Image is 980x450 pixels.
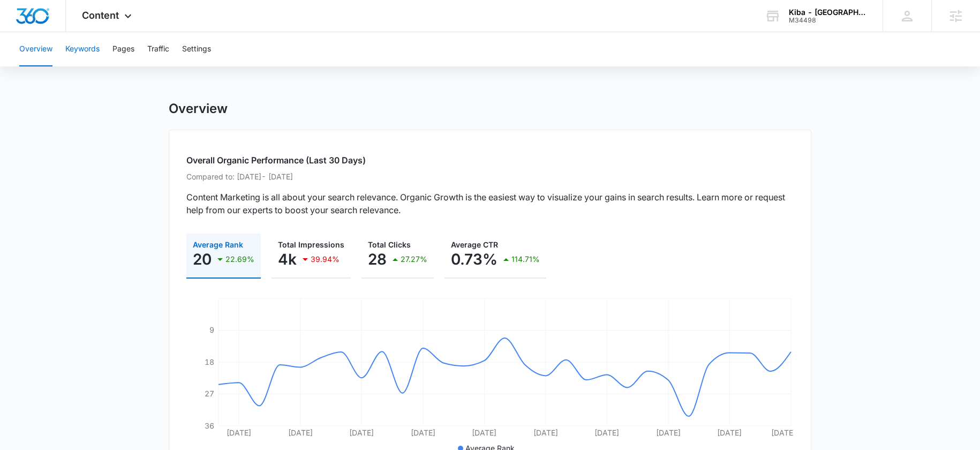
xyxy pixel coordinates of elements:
[186,171,794,182] p: Compared to: [DATE] - [DATE]
[789,17,867,24] div: account id
[112,32,134,66] button: Pages
[193,251,212,268] p: 20
[288,428,313,437] tspan: [DATE]
[205,357,214,366] tspan: 18
[205,389,214,398] tspan: 27
[227,428,251,437] tspan: [DATE]
[182,32,211,66] button: Settings
[401,256,427,263] p: 27.27%
[186,191,794,216] p: Content Marketing is all about your search relevance. Organic Growth is the easiest way to visual...
[82,10,119,21] span: Content
[193,240,243,249] span: Average Rank
[411,428,435,437] tspan: [DATE]
[594,428,619,437] tspan: [DATE]
[278,240,344,249] span: Total Impressions
[311,256,340,263] p: 39.94%
[368,240,411,249] span: Total Clicks
[368,251,387,268] p: 28
[511,256,540,263] p: 114.71%
[278,251,297,268] p: 4k
[225,256,254,263] p: 22.69%
[147,32,169,66] button: Traffic
[349,428,374,437] tspan: [DATE]
[209,325,214,334] tspan: 9
[771,428,796,437] tspan: [DATE]
[789,8,867,17] div: account name
[472,428,496,437] tspan: [DATE]
[451,240,498,249] span: Average CTR
[533,428,558,437] tspan: [DATE]
[205,421,214,430] tspan: 36
[656,428,681,437] tspan: [DATE]
[451,251,497,268] p: 0.73%
[19,32,52,66] button: Overview
[717,428,742,437] tspan: [DATE]
[65,32,100,66] button: Keywords
[169,101,228,117] h1: Overview
[186,154,794,167] h2: Overall Organic Performance (Last 30 Days)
